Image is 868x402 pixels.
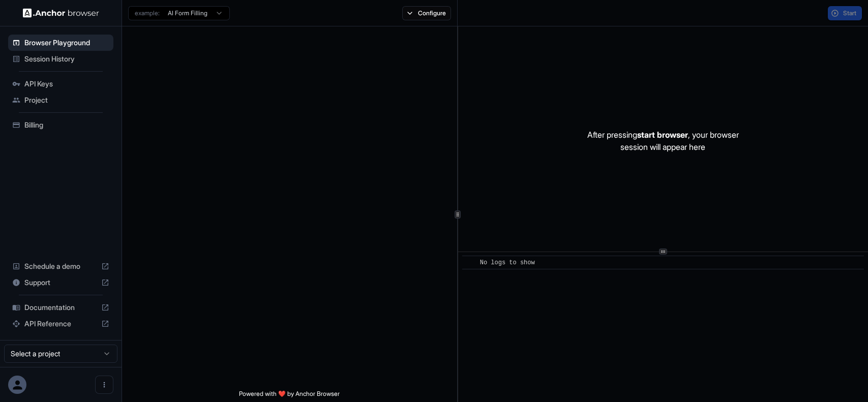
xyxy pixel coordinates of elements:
span: Support [24,277,97,288]
p: After pressing , your browser session will appear here [587,129,739,153]
span: Project [24,95,109,105]
div: Browser Playground [8,35,113,51]
div: Support [8,274,113,291]
div: Session History [8,51,113,67]
span: No logs to show [480,259,535,266]
div: Billing [8,117,113,133]
span: Powered with ❤️ by Anchor Browser [239,390,340,402]
div: API Reference [8,316,113,332]
span: API Keys [24,79,109,89]
button: Configure [402,6,452,20]
span: Billing [24,120,109,130]
div: Schedule a demo [8,258,113,274]
span: API Reference [24,319,97,329]
span: example: [135,9,160,17]
span: start browser [637,130,688,140]
div: Project [8,92,113,108]
div: Documentation [8,299,113,316]
span: ​ [467,258,472,268]
span: Browser Playground [24,38,109,48]
img: Anchor Logo [23,8,99,18]
div: API Keys [8,76,113,92]
button: Open menu [95,376,113,394]
span: Documentation [24,302,97,313]
span: Session History [24,54,109,64]
span: Schedule a demo [24,261,97,271]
